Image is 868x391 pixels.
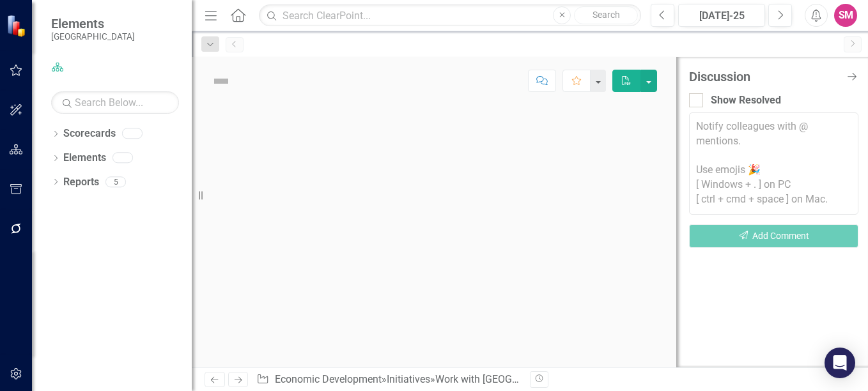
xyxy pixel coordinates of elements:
[256,372,520,387] div: » »
[6,14,29,36] img: ClearPoint Strategy
[435,373,749,385] div: Work with [GEOGRAPHIC_DATA] to implement [PERSON_NAME] funds
[259,4,641,27] input: Search ClearPoint...
[105,176,126,187] div: 5
[387,373,430,385] a: Initiatives
[683,8,761,24] div: [DATE]-25
[689,70,839,84] div: Discussion
[825,348,855,378] div: Open Intercom Messenger
[689,224,858,248] button: Add Comment
[834,4,857,27] button: SM
[63,151,106,165] a: Elements
[51,16,135,31] span: Elements
[275,373,382,385] a: Economic Development
[51,31,135,42] small: [GEOGRAPHIC_DATA]
[711,93,781,108] div: Show Resolved
[63,175,99,190] a: Reports
[574,6,638,24] button: Search
[63,126,116,141] a: Scorecards
[593,10,620,20] span: Search
[51,91,179,114] input: Search Below...
[678,4,765,27] button: [DATE]-25
[211,71,231,91] img: Not Defined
